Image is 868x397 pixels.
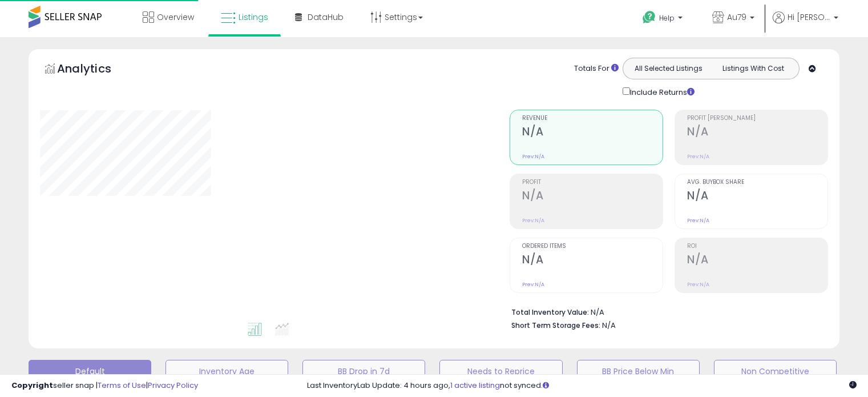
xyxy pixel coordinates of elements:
a: Privacy Policy [148,380,198,391]
div: seller snap | | [11,380,198,391]
span: Ordered Items [522,243,663,250]
small: Prev: N/A [687,153,709,160]
span: DataHub [308,11,344,23]
span: Profit [522,179,663,186]
i: Get Help [642,10,656,25]
h2: N/A [522,125,663,141]
span: Listings [239,11,268,23]
button: Listings With Cost [710,61,796,76]
h2: N/A [522,253,663,268]
button: All Selected Listings [626,61,711,76]
button: BB Drop in 7d [302,360,425,383]
div: Include Returns [614,85,708,98]
span: Help [659,13,675,23]
small: Prev: N/A [687,281,709,288]
button: Needs to Reprice [439,360,562,383]
span: Au79 [727,11,746,23]
h2: N/A [687,189,827,204]
i: Click here to read more about un-synced listings. [543,382,549,389]
span: Hi [PERSON_NAME] [788,11,830,23]
a: 1 active listing [450,380,500,391]
span: Avg. Buybox Share [687,179,827,186]
a: Terms of Use [98,380,146,391]
span: N/A [602,320,616,331]
b: Short Term Storage Fees: [511,320,600,330]
span: Revenue [522,115,663,122]
span: Profit [PERSON_NAME] [687,115,827,122]
small: Prev: N/A [522,281,544,288]
span: Overview [157,11,194,23]
b: Total Inventory Value: [511,307,589,317]
h2: N/A [687,253,827,268]
div: Totals For [574,63,619,74]
div: Last InventoryLab Update: 4 hours ago, not synced. [307,380,857,391]
button: Default [29,360,151,383]
button: BB Price Below Min [577,360,700,383]
button: Non Competitive [714,360,837,383]
li: N/A [511,304,819,318]
small: Prev: N/A [522,153,544,160]
h5: Analytics [57,61,134,79]
a: Help [633,2,694,37]
strong: Copyright [11,380,53,391]
button: Inventory Age [165,360,288,383]
small: Prev: N/A [522,217,544,224]
span: ROI [687,243,827,250]
a: Hi [PERSON_NAME] [773,11,838,37]
h2: N/A [687,125,827,141]
small: Prev: N/A [687,217,709,224]
h2: N/A [522,189,663,204]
